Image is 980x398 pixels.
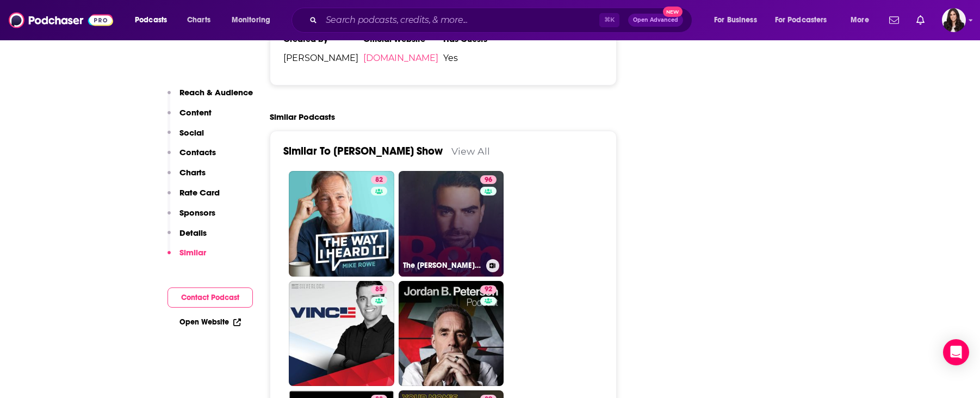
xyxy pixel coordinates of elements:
button: open menu [224,11,284,29]
p: Details [179,228,207,238]
button: Charts [168,167,206,187]
a: View All [451,145,490,157]
button: Social [168,127,204,148]
span: Monitoring [232,13,270,28]
button: open menu [768,11,843,29]
a: Show notifications dropdown [912,11,929,29]
button: Rate Card [168,187,220,207]
button: open menu [706,11,771,29]
span: Podcasts [135,13,167,28]
p: Sponsors [179,207,215,218]
span: ⌘ K [599,13,619,27]
a: 82 [371,175,387,184]
a: [DOMAIN_NAME] [363,53,438,63]
h2: Similar Podcasts [270,112,335,122]
span: New [663,7,683,17]
span: More [851,13,869,28]
span: [PERSON_NAME] [283,53,363,63]
span: 96 [485,175,492,186]
button: Open AdvancedNew [628,14,683,27]
a: Charts [180,11,217,29]
button: Sponsors [168,207,215,228]
span: Logged in as RebeccaShapiro [942,8,966,32]
a: 92 [480,285,497,294]
button: Contacts [168,147,216,167]
button: Similar [168,247,206,267]
div: Open Intercom Messenger [943,339,969,365]
a: 82 [289,171,394,277]
button: Reach & Audience [168,87,253,107]
button: open menu [843,11,883,29]
input: Search podcasts, credits, & more... [321,11,599,29]
p: Social [179,127,204,138]
img: Podchaser - Follow, Share and Rate Podcasts [9,10,113,30]
p: Reach & Audience [179,87,253,97]
p: Contacts [179,147,216,157]
div: Search podcasts, credits, & more... [302,8,703,33]
a: Similar To [PERSON_NAME] Show [283,144,443,158]
button: Content [168,107,212,127]
p: Content [179,107,212,118]
span: 82 [375,175,383,186]
img: User Profile [942,8,966,32]
span: Yes [443,53,523,63]
a: 85 [371,285,387,294]
a: 96The [PERSON_NAME] Show [399,171,504,277]
button: Show profile menu [942,8,966,32]
p: Charts [179,167,206,177]
span: 85 [375,284,383,295]
a: 92 [399,281,504,387]
p: Rate Card [179,187,220,198]
a: 85 [289,281,394,387]
span: 92 [485,284,492,295]
p: Similar [179,247,206,258]
h3: The [PERSON_NAME] Show [403,261,482,270]
span: Open Advanced [633,17,678,23]
button: Details [168,228,207,248]
span: Charts [187,13,210,28]
button: Contact Podcast [168,287,253,308]
a: Open Website [179,317,241,327]
button: open menu [127,11,181,29]
a: Show notifications dropdown [885,11,903,29]
span: For Podcasters [775,13,827,28]
a: 96 [480,175,497,184]
span: For Business [714,13,757,28]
